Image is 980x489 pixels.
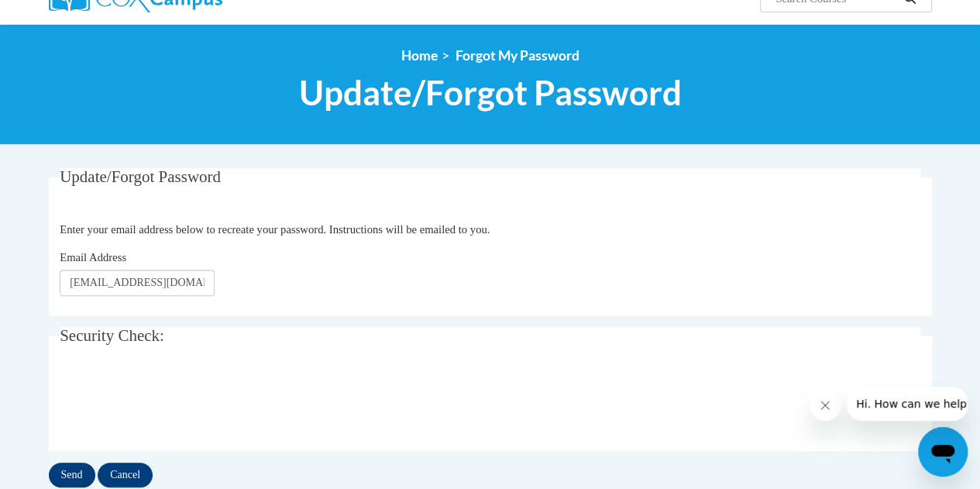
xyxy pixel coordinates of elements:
span: Forgot My Password [456,47,579,64]
input: Send [49,463,95,487]
iframe: Message from company [847,387,968,421]
input: Email [60,270,215,296]
span: Email Address [60,251,126,263]
iframe: Close message [810,390,841,421]
span: Enter your email address below to recreate your password. Instructions will be emailed to you. [60,223,490,236]
span: Hi. How can we help? [9,11,126,23]
iframe: Button to launch messaging window [918,427,968,477]
span: Security Check: [60,326,164,345]
input: Cancel [98,463,153,487]
a: Home [401,47,438,64]
span: Update/Forgot Password [299,72,682,113]
span: Update/Forgot Password [60,167,221,186]
iframe: reCAPTCHA [60,371,295,432]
